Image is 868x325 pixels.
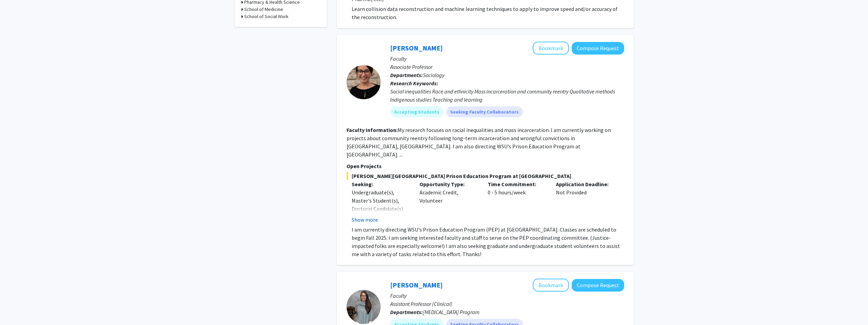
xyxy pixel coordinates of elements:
[390,80,438,87] b: Research Keywords:
[533,279,569,292] button: Add Christine Kivlen to Bookmarks
[390,300,624,308] p: Assistant Professor (Clinical)
[347,127,398,133] b: Faculty Information:
[556,180,614,188] p: Application Deadline:
[390,55,624,63] p: Faculty
[446,106,523,117] mat-chip: Seeking Faculty Collaborators
[352,180,410,188] p: Seeking:
[533,42,569,55] button: Add Michelle Jacobs to Bookmarks
[352,216,378,224] button: Show more
[390,106,443,117] mat-chip: Accepting Students
[390,44,443,52] a: [PERSON_NAME]
[488,180,546,188] p: Time Commitment:
[390,72,423,78] b: Departments:
[420,180,477,188] p: Opportunity Type:
[390,63,624,71] p: Associate Professor
[347,172,624,180] span: [PERSON_NAME][GEOGRAPHIC_DATA] Prison Education Program at [GEOGRAPHIC_DATA]
[551,180,619,224] div: Not Provided
[5,294,29,320] iframe: Chat
[423,72,444,78] span: Sociology
[483,180,551,224] div: 0 - 5 hours/week
[390,292,624,300] p: Faculty
[352,5,624,21] p: Learn collision data reconstruction and machine learning techniques to apply to improve speed and...
[352,188,410,229] div: Undergraduate(s), Master's Student(s), Doctoral Candidate(s) (PhD, MD, DMD, PharmD, etc.), Faculty
[347,127,611,158] fg-read-more: My research focuses on racial inequalities and mass incarceration. I am currently working on proj...
[572,42,624,55] button: Compose Request to Michelle Jacobs
[390,281,443,289] a: [PERSON_NAME]
[352,225,624,258] p: I am currently directing WSU's Prison Education Program (PEP) at [GEOGRAPHIC_DATA]. Classes are s...
[414,180,483,224] div: Academic Credit, Volunteer
[572,279,624,292] button: Compose Request to Christine Kivlen
[347,162,624,170] p: Open Projects
[244,6,283,13] h3: School of Medicine
[244,13,289,20] h3: School of Social Work
[390,87,624,104] div: Social inequalities Race and ethnicity Mass incarceration and community reentry Qualitative metho...
[423,309,480,315] span: [MEDICAL_DATA] Program
[390,309,423,315] b: Departments:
